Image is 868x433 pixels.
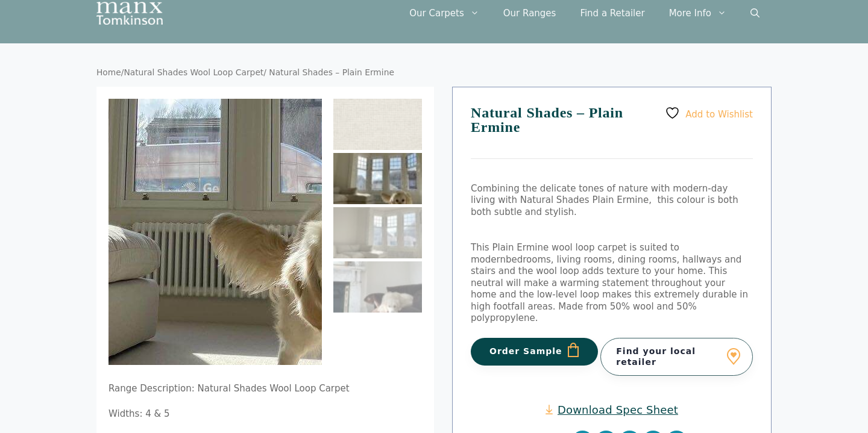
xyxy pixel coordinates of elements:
[471,254,748,324] span: bedrooms, living rooms, dining rooms, hallways and stairs and the wool loop adds texture to your ...
[124,67,263,77] a: Natural Shades Wool Loop Carpet
[471,183,738,217] span: Combining the delicate tones of nature with modern-day living with Natural Shades Plain Ermine, t...
[665,105,753,120] a: Add to Wishlist
[333,261,422,313] img: Natural Shades - Plain Ermine - Image 4
[333,207,422,258] img: Natural Shades - Plain Ermine - Image 3
[96,2,163,25] img: Manx Tomkinson
[96,67,121,77] a: Home
[96,67,772,78] nav: Breadcrumb
[108,408,422,420] p: Widths: 4 & 5
[471,338,598,366] button: Order Sample
[108,383,422,395] p: Range Description: Natural Shades Wool Loop Carpet
[471,242,679,265] span: This Plain Ermine wool loop carpet is suited to modern
[685,108,753,119] span: Add to Wishlist
[546,403,678,417] a: Download Spec Sheet
[333,153,422,204] img: Natural Shades - Plain Ermine - Image 2
[471,105,753,159] h1: Natural Shades – Plain Ermine
[333,99,422,150] img: Plain soft cream
[600,338,753,375] a: Find your local retailer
